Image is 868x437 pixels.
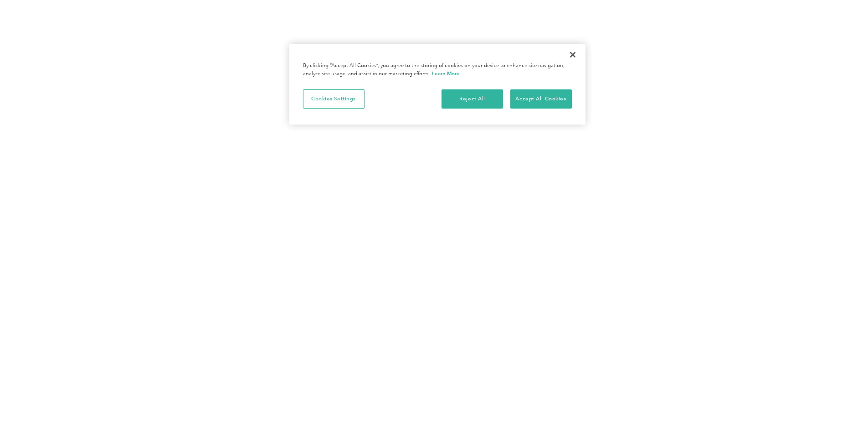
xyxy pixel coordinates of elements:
[289,44,586,125] div: Cookie banner
[563,45,583,65] button: Close
[303,62,572,78] div: By clicking “Accept All Cookies”, you agree to the storing of cookies on your device to enhance s...
[510,89,572,109] button: Accept All Cookies
[442,89,503,109] button: Reject All
[432,70,460,77] a: More information about your privacy, opens in a new tab
[303,89,365,109] button: Cookies Settings
[289,44,586,125] div: Privacy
